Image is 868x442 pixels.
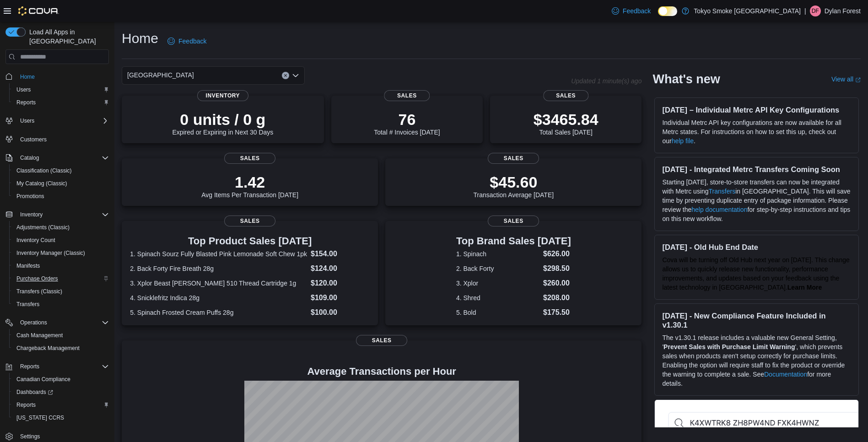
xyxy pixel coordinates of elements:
a: Canadian Compliance [13,374,74,385]
span: Sales [488,153,539,164]
a: Dashboards [13,387,57,398]
dd: $626.00 [543,248,571,259]
span: Promotions [16,193,44,200]
a: Settings [16,431,43,442]
a: Transfers (Classic) [13,286,66,297]
button: Canadian Compliance [9,373,113,386]
a: View allExternal link [831,75,861,83]
span: Inventory [16,209,109,220]
span: Reports [16,99,36,106]
dd: $120.00 [311,278,370,289]
span: Catalog [16,152,109,163]
button: Cash Management [9,329,113,342]
a: Inventory Manager (Classic) [13,248,89,259]
a: Purchase Orders [13,273,62,284]
button: [US_STATE] CCRS [9,411,113,424]
dd: $154.00 [311,248,370,259]
span: Home [16,70,109,82]
span: [US_STATE] CCRS [16,414,64,421]
span: Sales [224,153,275,164]
a: help documentation [691,206,747,213]
button: Adjustments (Classic) [9,221,113,234]
a: Feedback [164,32,210,50]
span: Inventory Manager (Classic) [16,249,85,257]
button: Home [2,70,113,83]
span: Promotions [13,191,109,202]
div: Total Sales [DATE] [534,110,598,136]
p: Dylan Forest [825,5,861,16]
p: Tokyo Smoke [GEOGRAPHIC_DATA] [694,5,801,16]
a: Documentation [764,371,807,378]
span: Canadian Compliance [16,376,70,383]
a: Transfers [709,188,736,195]
span: Users [13,84,109,95]
span: Manifests [13,260,109,271]
button: Reports [2,360,113,373]
dt: 1. Spinach Sourz Fully Blasted Pink Lemonade Soft Chew 1pk [130,249,307,259]
button: Classification (Classic) [9,164,113,177]
span: Sales [543,90,588,101]
span: Cova will be turning off Old Hub next year on [DATE]. This change allows us to quickly release ne... [662,256,849,291]
button: Inventory [16,209,46,220]
a: Classification (Classic) [13,165,75,176]
p: $3465.84 [534,110,598,129]
span: Inventory [197,90,248,101]
button: Purchase Orders [9,272,113,285]
span: Manifests [16,262,40,270]
button: Transfers (Classic) [9,285,113,298]
button: Users [16,115,38,126]
button: Clear input [282,72,289,79]
button: Transfers [9,298,113,311]
strong: Prevent Sales with Purchase Limit Warning [663,343,795,350]
button: Manifests [9,259,113,272]
a: Customers [16,134,50,145]
span: Dark Mode [658,16,658,16]
span: Cash Management [13,330,109,341]
p: 1.42 [201,173,298,191]
span: Inventory [20,211,43,218]
h3: [DATE] – Individual Metrc API Key Configurations [662,105,851,114]
svg: External link [855,77,861,83]
span: Transfers (Classic) [13,286,109,297]
span: Catalog [20,154,39,162]
span: Sales [384,90,430,101]
button: Operations [16,317,51,328]
a: Manifests [13,260,43,271]
a: Adjustments (Classic) [13,222,73,233]
span: Dashboards [13,387,109,398]
h2: What's new [652,72,720,86]
span: Feedback [178,37,206,46]
a: Reports [13,399,39,410]
input: Dark Mode [658,6,677,16]
a: Inventory Count [13,235,59,246]
button: Reports [9,399,113,411]
span: Transfers (Classic) [16,288,62,295]
span: Classification (Classic) [16,167,72,174]
p: The v1.30.1 release includes a valuable new General Setting, ' ', which prevents sales when produ... [662,333,851,388]
span: Settings [20,433,40,440]
dt: 4. Snicklefritz Indica 28g [130,293,307,302]
p: Updated 1 minute(s) ago [571,77,642,85]
span: Inventory Count [13,235,109,246]
div: Dylan Forest [810,5,821,16]
span: Users [16,86,31,93]
span: Reports [13,399,109,410]
dt: 3. Xplor [456,279,539,288]
button: Catalog [16,152,43,163]
span: Users [20,117,34,124]
a: Chargeback Management [13,343,83,354]
button: Reports [9,96,113,109]
p: $45.60 [474,173,554,191]
a: Cash Management [13,330,66,341]
span: Washington CCRS [13,412,109,423]
h3: [DATE] - Integrated Metrc Transfers Coming Soon [662,165,851,174]
p: Individual Metrc API key configurations are now available for all Metrc states. For instructions ... [662,118,851,146]
span: Reports [20,363,39,370]
dt: 2. Back Forty [456,264,539,273]
span: Home [20,73,35,81]
span: Dashboards [16,388,53,396]
strong: Learn More [787,284,822,291]
span: Settings [16,431,109,442]
button: My Catalog (Classic) [9,177,113,190]
span: Transfers [13,299,109,310]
